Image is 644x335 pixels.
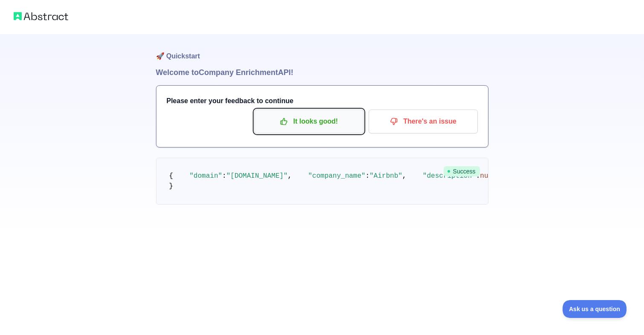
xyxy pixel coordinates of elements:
[190,172,222,180] span: "domain"
[365,172,370,180] span: :
[254,110,364,133] button: It looks good!
[308,172,365,180] span: "company_name"
[261,114,357,129] p: It looks good!
[226,172,288,180] span: "[DOMAIN_NAME]"
[14,10,68,22] img: Abstract logo
[169,172,173,180] span: {
[156,34,488,66] h1: 🚀 Quickstart
[167,96,478,106] h3: Please enter your feedback to continue
[370,172,402,180] span: "Airbnb"
[369,110,478,133] button: There's an issue
[156,66,488,78] h1: Welcome to Company Enrichment API!
[480,172,496,180] span: null
[402,172,407,180] span: ,
[563,300,627,318] iframe: Toggle Customer Support
[444,166,480,176] span: Success
[375,114,471,129] p: There's an issue
[423,172,476,180] span: "description"
[288,172,292,180] span: ,
[222,172,226,180] span: :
